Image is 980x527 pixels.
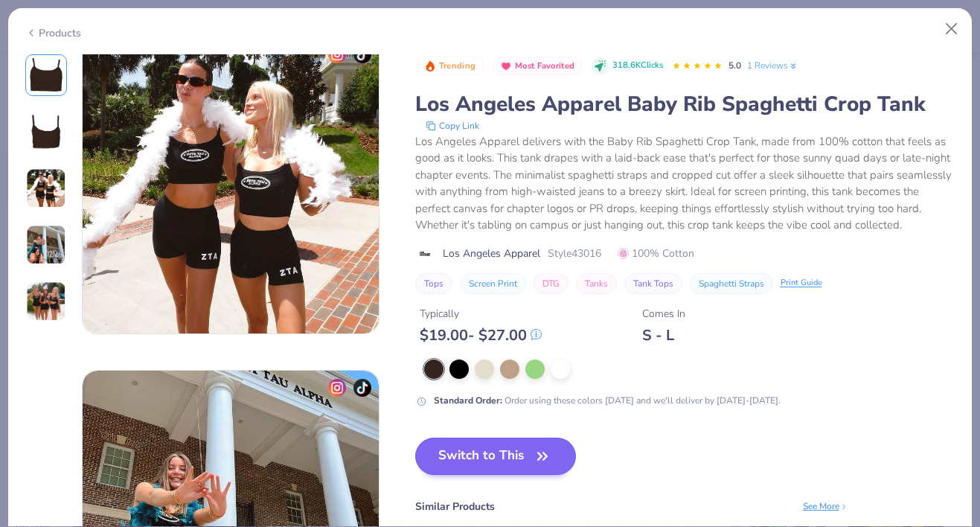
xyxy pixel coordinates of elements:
img: insta-icon.png [328,45,346,63]
img: Front [28,57,64,93]
button: Tank Tops [624,273,682,294]
img: User generated content [26,281,66,322]
div: Comes In [642,306,685,322]
img: 28451b30-ecef-461f-aaf0-c992b2608fb5 [83,37,379,333]
button: Spaghetti Straps [690,273,773,294]
div: Similar Products [415,499,495,514]
button: Badge Button [417,57,484,76]
img: brand logo [415,248,435,260]
div: Order using these colors [DATE] and we'll deliver by [DATE]-[DATE]. [434,394,781,407]
img: insta-icon.png [328,379,346,397]
span: Los Angeles Apparel [443,246,540,261]
img: tiktok-icon.png [353,379,371,397]
img: Trending sort [424,60,436,72]
span: Style 43016 [548,246,601,261]
img: Back [28,114,64,150]
button: Close [938,15,966,43]
span: Most Favorited [515,62,574,70]
button: Screen Print [460,273,526,294]
span: Trending [439,62,475,70]
button: Tops [415,273,452,294]
button: Badge Button [493,57,583,76]
div: Print Guide [781,277,822,290]
span: 5.0 [728,60,741,71]
button: Tanks [576,273,617,294]
a: 1 Reviews [747,59,798,72]
div: $ 19.00 - $ 27.00 [420,326,542,345]
span: 318.6K Clicks [612,60,663,72]
div: See More [803,499,848,513]
div: S - L [642,326,685,345]
div: Los Angeles Apparel Baby Rib Spaghetti Crop Tank [415,90,955,118]
span: 100% Cotton [618,246,694,261]
strong: Standard Order : [434,395,502,406]
div: 5.0 Stars [672,54,723,78]
button: DTG [534,273,569,294]
img: User generated content [26,168,66,208]
button: Switch to This [415,438,577,475]
img: tiktok-icon.png [353,45,371,63]
img: Most Favorited sort [500,60,512,72]
div: Products [25,25,81,41]
img: User generated content [26,225,66,265]
div: Los Angeles Apparel delivers with the Baby Rib Spaghetti Crop Tank, made from 100% cotton that fe... [415,133,955,234]
div: Typically [420,306,542,322]
button: copy to clipboard [421,118,484,133]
